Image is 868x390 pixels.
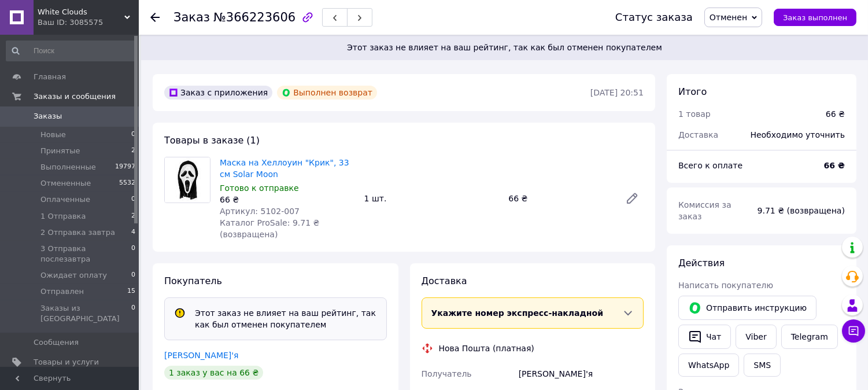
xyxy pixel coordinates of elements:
span: Отправлен [40,286,84,297]
span: Товары в заказе (1) [164,135,260,146]
span: Каталог ProSale: 9.71 ₴ (возвращена) [220,218,319,239]
span: Главная [34,72,66,82]
span: Оплаченные [40,194,90,205]
span: 9.71 ₴ (возвращена) [758,206,845,215]
span: 15 [127,286,135,297]
span: Товары и услуги [34,357,99,367]
span: 0 [131,244,135,264]
span: 1 товар [678,109,711,119]
div: 1 заказ у вас на 66 ₴ [164,366,263,380]
div: 1 шт. [360,190,504,207]
span: Заказ [173,10,210,24]
span: Укажите номер экспресс-накладной [431,308,604,318]
span: Выполненные [40,162,96,172]
a: Маска на Хеллоуин "Крик", 33 см Solar Moon [220,158,349,179]
button: Отправить инструкцию [678,296,817,320]
a: Viber [736,325,776,349]
a: [PERSON_NAME]'я [164,351,239,360]
span: Заказы из [GEOGRAPHIC_DATA] [40,303,131,324]
span: 0 [131,303,135,324]
div: 66 ₴ [826,108,845,120]
span: Отменен [710,13,747,22]
span: 5532 [119,178,135,189]
b: 66 ₴ [824,161,845,170]
span: Получатель [422,369,472,378]
span: 0 [131,130,135,140]
a: WhatsApp [678,354,739,377]
span: Действия [678,257,725,268]
span: Итого [678,86,707,97]
span: 2 [131,146,135,156]
span: 19797 [115,162,135,172]
div: 66 ₴ [220,194,355,205]
span: 0 [131,270,135,281]
span: Покупатель [164,275,222,286]
span: Комиссия за заказ [678,200,732,221]
span: 0 [131,194,135,205]
div: Этот заказ не влияет на ваш рейтинг, так как был отменен покупателем [190,307,382,330]
span: Заказы [34,111,62,122]
time: [DATE] 20:51 [590,88,644,97]
div: Выполнен возврат [277,86,377,100]
span: Артикул: 5102-007 [220,207,300,216]
span: 2 [131,211,135,222]
div: Статус заказа [615,12,693,23]
span: №366223606 [213,10,296,24]
span: Заказ выполнен [783,13,847,22]
img: Маска на Хеллоуин "Крик", 33 см Solar Moon [165,157,210,203]
div: [PERSON_NAME]'я [516,363,646,384]
button: Заказ выполнен [774,9,856,26]
span: Сообщения [34,337,79,348]
button: Чат [678,325,731,349]
span: Принятые [40,146,80,156]
span: 1 Отправка [40,211,86,222]
span: White Clouds [38,7,124,17]
div: Нова Пошта (платная) [436,343,537,354]
span: 2 Отправка завтра [40,227,115,238]
a: Telegram [781,325,838,349]
span: Готово к отправке [220,183,299,193]
div: Необходимо уточнить [744,122,852,148]
span: Этот заказ не влияет на ваш рейтинг, так как был отменен покупателем [155,42,854,53]
span: Доставка [422,275,467,286]
span: Заказы и сообщения [34,91,116,102]
div: Заказ с приложения [164,86,272,100]
span: Новые [40,130,66,140]
a: Редактировать [620,187,644,210]
span: Ожидает оплату [40,270,107,281]
span: 4 [131,227,135,238]
div: Вернуться назад [150,12,160,23]
span: Отмененные [40,178,91,189]
div: Ваш ID: 3085575 [38,17,139,28]
button: SMS [744,354,781,377]
span: Написать покупателю [678,281,773,290]
span: Доставка [678,130,718,139]
span: 3 Отправка послезавтра [40,244,131,264]
input: Поиск [6,41,136,61]
button: Чат с покупателем [842,319,865,343]
span: Всего к оплате [678,161,743,170]
div: 66 ₴ [504,190,616,207]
